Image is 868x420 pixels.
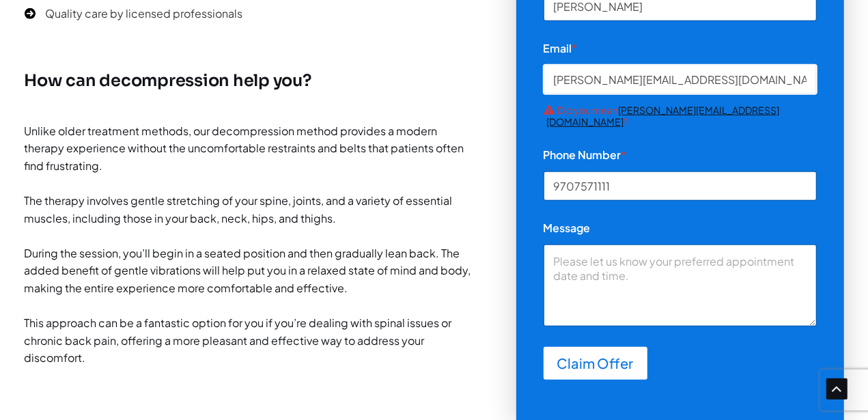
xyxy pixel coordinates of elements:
p: The therapy involves gentle stretching of your spine, joints, and a variety of essential muscles,... [25,192,475,227]
p: Unlike older treatment methods, our decompression method provides a modern therapy experience wit... [25,122,475,175]
label: Email [544,42,817,55]
label: Message [544,221,817,234]
h4: How can decompression help you? [25,70,475,92]
p: During the session, you’ll begin in a seated position and then gradually lean back. The added ben... [25,244,475,297]
button: Claim Offer [544,347,647,380]
label: Phone Number [544,148,817,161]
a: [PERSON_NAME][EMAIL_ADDRESS][DOMAIN_NAME] [547,104,780,128]
p: This approach can be a fantastic option for you if you’re dealing with spinal issues or chronic b... [25,314,475,367]
label: Did you mean ? [544,104,817,128]
span: Quality care by licensed professionals [46,5,243,23]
